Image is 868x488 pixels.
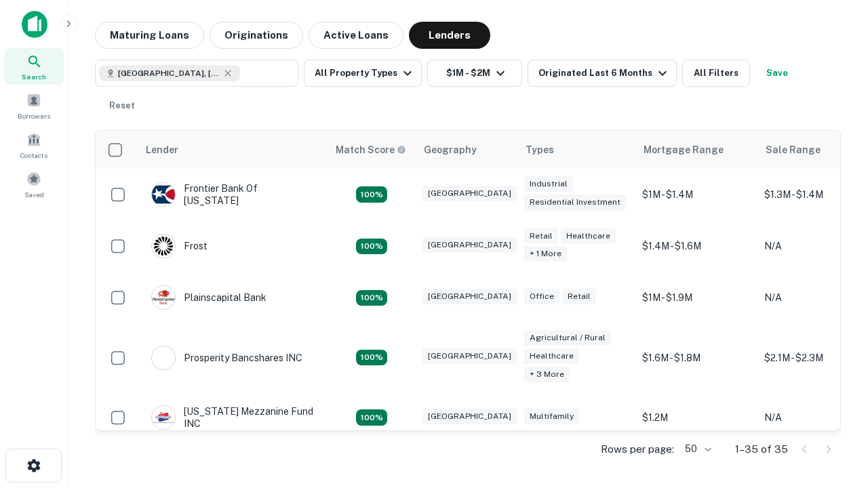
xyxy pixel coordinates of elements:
p: 1–35 of 35 [735,441,788,457]
img: picture [152,286,175,309]
span: [GEOGRAPHIC_DATA], [GEOGRAPHIC_DATA], [GEOGRAPHIC_DATA] [118,67,220,79]
th: Mortgage Range [635,131,757,169]
div: Matching Properties: 4, hasApolloMatch: undefined [356,239,387,255]
button: Originations [210,22,303,49]
button: Active Loans [309,22,403,49]
div: [GEOGRAPHIC_DATA] [422,289,517,304]
img: picture [152,406,175,429]
th: Lender [138,131,328,169]
div: Healthcare [561,228,616,244]
div: Multifamily [524,409,579,424]
div: Frontier Bank Of [US_STATE] [151,182,314,207]
div: Healthcare [524,348,579,364]
div: [GEOGRAPHIC_DATA] [422,409,517,424]
td: $1.4M - $1.6M [635,220,757,272]
div: 50 [679,439,713,459]
button: $1M - $2M [427,60,522,87]
div: Sale Range [766,142,821,158]
div: Agricultural / Rural [524,330,611,346]
div: + 3 more [524,367,570,382]
div: Originated Last 6 Months [538,65,671,81]
div: Matching Properties: 6, hasApolloMatch: undefined [356,350,387,366]
button: Save your search to get updates of matches that match your search criteria. [755,60,799,87]
th: Types [517,131,635,169]
td: $1.6M - $1.8M [635,323,757,392]
div: Capitalize uses an advanced AI algorithm to match your search with the best lender. The match sco... [336,142,406,157]
th: Capitalize uses an advanced AI algorithm to match your search with the best lender. The match sco... [328,131,416,169]
a: Contacts [4,127,64,163]
td: $1M - $1.4M [635,169,757,220]
div: Retail [524,228,558,244]
div: [GEOGRAPHIC_DATA] [422,186,517,201]
div: Matching Properties: 4, hasApolloMatch: undefined [356,290,387,306]
div: Office [524,289,559,304]
img: picture [152,235,175,258]
iframe: Chat Widget [800,380,868,445]
div: Geography [424,142,477,158]
div: Mortgage Range [644,142,724,158]
button: Lenders [409,22,490,49]
th: Geography [416,131,517,169]
span: Search [22,71,46,82]
img: capitalize-icon.png [22,11,47,38]
a: Borrowers [4,87,64,124]
div: Prosperity Bancshares INC [151,346,302,370]
div: [GEOGRAPHIC_DATA] [422,348,517,364]
div: Frost [151,234,208,258]
a: Search [4,48,64,85]
div: + 1 more [524,246,567,262]
div: [GEOGRAPHIC_DATA] [422,237,517,253]
div: Lender [146,142,178,158]
div: Matching Properties: 5, hasApolloMatch: undefined [356,409,387,426]
p: Rows per page: [601,441,674,457]
button: Originated Last 6 Months [528,60,677,87]
img: picture [152,183,175,206]
button: Reset [100,92,144,119]
div: Industrial [524,176,573,192]
td: $1M - $1.9M [635,272,757,323]
td: $1.2M [635,392,757,443]
div: Plainscapital Bank [151,285,267,310]
div: [US_STATE] Mezzanine Fund INC [151,405,314,430]
div: Residential Investment [524,195,626,210]
h6: Match Score [336,142,403,157]
img: picture [152,346,175,369]
a: Saved [4,166,64,203]
div: Retail [562,289,596,304]
div: Types [526,142,554,158]
span: Borrowers [18,110,50,121]
span: Saved [24,189,44,200]
button: All Filters [682,60,750,87]
span: Contacts [20,150,47,161]
button: Maturing Loans [95,22,204,49]
div: Matching Properties: 4, hasApolloMatch: undefined [356,186,387,203]
button: All Property Types [304,60,422,87]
